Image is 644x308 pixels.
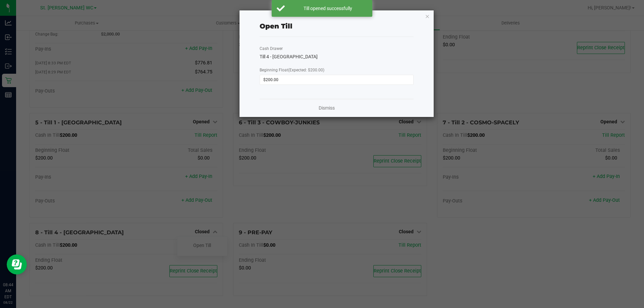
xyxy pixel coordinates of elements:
span: (Expected: $200.00) [288,68,324,72]
label: Cash Drawer [260,46,283,52]
div: Open Till [260,21,292,31]
div: Till 4 - [GEOGRAPHIC_DATA] [260,53,414,60]
div: Till opened successfully [288,5,367,12]
span: Beginning Float [260,68,324,72]
iframe: Resource center [7,254,27,274]
a: Dismiss [319,105,335,112]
